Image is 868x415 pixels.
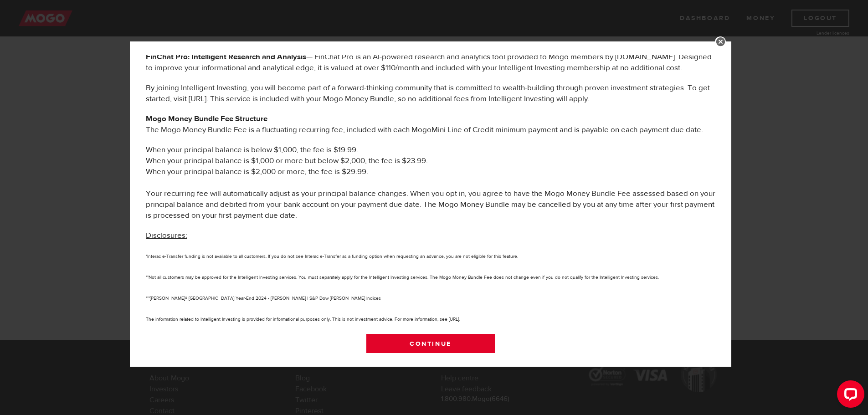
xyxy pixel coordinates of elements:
[146,274,659,280] small: **Not all customers may be approved for the Intelligent Investing services. You must separately a...
[146,144,715,155] li: When your principal balance is below $1,000, the fee is $19.99.
[146,51,715,73] p: — FinChat Pro is an AI-powered research and analytics tool provided to Mogo members by [DOMAIN_NA...
[146,188,715,221] p: Your recurring fee will automatically adjust as your principal balance changes. When you opt in, ...
[146,114,267,124] b: Mogo Money Bundle Fee Structure
[146,295,381,301] small: ***[PERSON_NAME]® [GEOGRAPHIC_DATA] Year-End 2024 - [PERSON_NAME] | S&P Dow [PERSON_NAME] Indices
[366,334,495,353] a: Continue
[830,377,868,415] iframe: LiveChat chat widget
[146,155,715,166] li: When your principal balance is $1,000 or more but below $2,000, the fee is $23.99.
[146,231,187,241] u: Disclosures:
[146,166,715,188] li: When your principal balance is $2,000 or more, the fee is $29.99.
[146,52,306,62] b: FinChat Pro: Intelligent Research and Analysis
[146,253,518,259] small: *Interac e-Transfer funding is not available to all customers. If you do not see Interac e-Transf...
[146,113,715,135] p: The Mogo Money Bundle Fee is a fluctuating recurring fee, included with each MogoMini Line of Cre...
[146,316,460,322] small: The information related to Intelligent Investing is provided for informational purposes only. Thi...
[146,82,715,104] p: By joining Intelligent Investing, you will become part of a forward-thinking community that is co...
